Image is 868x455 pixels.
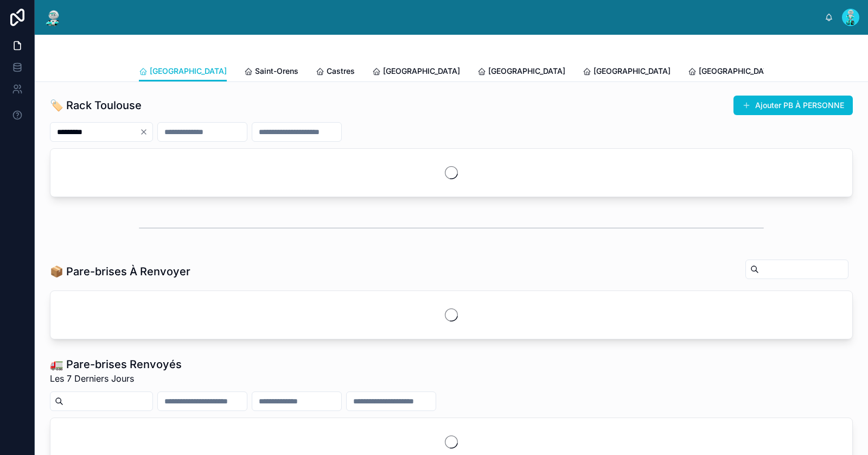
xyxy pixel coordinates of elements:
[688,61,776,83] a: [GEOGRAPHIC_DATA]
[488,66,565,77] span: [GEOGRAPHIC_DATA]
[72,15,825,20] div: scrollable content
[50,98,142,113] h1: 🏷️ Rack Toulouse
[50,372,182,385] span: Les 7 Derniers Jours
[733,96,853,115] button: Ajouter PB À PERSONNE
[139,128,152,136] button: Clear
[477,61,565,83] a: [GEOGRAPHIC_DATA]
[50,264,190,279] h1: 📦 Pare-brises À Renvoyer
[316,61,355,83] a: Castres
[383,66,460,77] span: [GEOGRAPHIC_DATA]
[255,66,298,77] span: Saint-Orens
[327,66,355,77] span: Castres
[50,357,182,372] h1: 🚛 Pare-brises Renvoyés
[244,61,298,83] a: Saint-Orens
[150,66,227,77] span: [GEOGRAPHIC_DATA]
[583,61,671,83] a: [GEOGRAPHIC_DATA]
[593,66,671,77] span: [GEOGRAPHIC_DATA]
[372,61,460,83] a: [GEOGRAPHIC_DATA]
[699,66,776,77] span: [GEOGRAPHIC_DATA]
[43,9,63,26] img: App logo
[139,61,227,82] a: [GEOGRAPHIC_DATA]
